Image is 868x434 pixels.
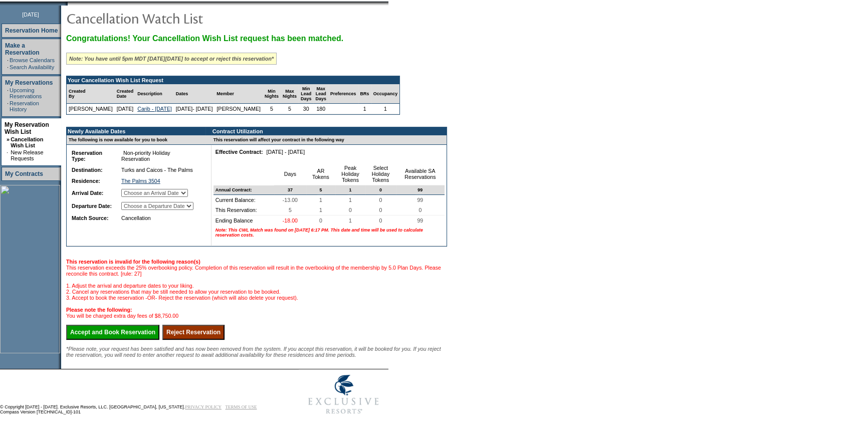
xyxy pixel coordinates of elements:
[215,149,263,155] b: Effective Contract:
[377,215,384,226] span: 0
[313,84,328,104] td: Max Lead Days
[347,215,354,226] span: 1
[274,163,306,185] td: Days
[137,106,172,112] a: Carib - [DATE]
[299,84,314,104] td: Min Lead Days
[213,195,274,205] td: Current Balance:
[174,104,215,114] td: [DATE]- [DATE]
[66,259,441,319] span: This reservation exceeds the 25% overbooking policy. Completion of this reservation will result i...
[7,100,9,112] td: ·
[72,150,102,162] b: Reservation Type:
[306,163,335,185] td: AR Tokens
[7,136,10,142] b: »
[371,84,400,104] td: Occupancy
[214,104,263,114] td: [PERSON_NAME]
[299,104,314,114] td: 30
[115,104,136,114] td: [DATE]
[5,121,49,135] a: My Reservation Wish List
[121,178,160,184] a: The Palms 3504
[174,84,215,104] td: Dates
[213,226,445,240] td: Note: This CWL Match was found on [DATE] 6:17 PM. This date and time will be used to calculate re...
[313,104,328,114] td: 180
[66,34,343,43] span: Congratulations! Your Cancellation Wish List request has been matched.
[68,2,69,6] img: blank.gif
[67,84,115,104] td: Created By
[317,195,324,205] span: 1
[213,215,274,226] td: Ending Balance
[317,205,324,215] span: 1
[263,84,281,104] td: Min Nights
[335,163,365,185] td: Peak Holiday Tokens
[281,215,300,226] span: -18.00
[66,307,132,313] b: Please note the following:
[5,170,43,177] a: My Contracts
[5,27,58,34] a: Reservation Home
[317,215,324,226] span: 0
[64,2,68,6] img: promoShadowLeftCorner.gif
[69,56,274,62] i: Note: You have until 5pm MDT [DATE][DATE] to accept or reject this reservation*
[66,259,200,265] b: This reservation is invalid for the following reason(s)
[286,185,295,194] span: 37
[67,104,115,114] td: [PERSON_NAME]
[66,325,159,340] input: Accept and Book Reservation
[347,185,354,194] span: 1
[10,87,42,99] a: Upcoming Reservations
[416,205,423,215] span: 0
[10,100,39,112] a: Reservation History
[10,64,54,70] a: Search Availability
[7,64,9,70] td: ·
[162,325,225,340] input: Reject Reservation
[347,195,354,205] span: 1
[7,149,10,161] td: ·
[72,203,112,209] b: Departure Date:
[10,57,55,63] a: Browse Calendars
[72,178,100,184] b: Residence:
[281,84,299,104] td: Max Nights
[115,84,136,104] td: Created Date
[185,404,222,409] a: PRIVACY POLICY
[415,215,425,226] span: 99
[299,369,388,419] img: Exclusive Resorts
[266,149,305,155] nobr: [DATE] - [DATE]
[119,213,202,223] td: Cancellation
[72,190,103,196] b: Arrival Date:
[226,404,257,409] a: TERMS OF USE
[5,42,40,56] a: Make a Reservation
[72,215,108,221] b: Match Source:
[213,205,274,215] td: This Reservation:
[415,195,425,205] span: 99
[214,84,263,104] td: Member
[377,205,384,215] span: 0
[377,185,384,194] span: 0
[66,8,267,28] img: pgTtlCancellationNotification.gif
[371,104,400,114] td: 1
[72,167,103,173] b: Destination:
[66,346,441,358] span: *Please note, your request has been satisfied and has now been removed from the system. If you ac...
[358,84,371,104] td: BRs
[11,149,43,161] a: New Release Requests
[263,104,281,114] td: 5
[67,76,399,84] td: Your Cancellation Wish List Request
[396,163,445,185] td: Available SA Reservations
[211,135,447,145] td: This reservation will affect your contract in the following way
[377,195,384,205] span: 0
[121,148,170,164] span: Non-priority Holiday Reservation
[281,104,299,114] td: 5
[7,57,9,63] td: ·
[317,185,324,194] span: 5
[347,205,354,215] span: 0
[211,127,447,135] td: Contract Utilization
[119,165,202,175] td: Turks and Caicos - The Palms
[135,84,174,104] td: Description
[281,195,300,205] span: -13.00
[365,163,395,185] td: Select Holiday Tokens
[358,104,371,114] td: 1
[415,185,424,194] span: 99
[287,205,294,215] span: 5
[22,12,39,18] span: [DATE]
[213,185,274,195] td: Annual Contract:
[328,84,358,104] td: Preferences
[5,79,53,86] a: My Reservations
[11,136,43,148] a: Cancellation Wish List
[7,87,9,99] td: ·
